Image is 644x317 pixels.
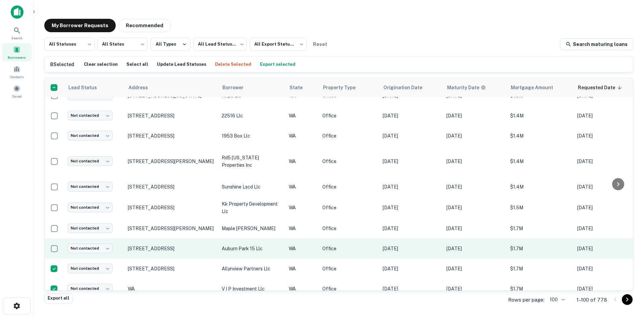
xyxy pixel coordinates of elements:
[383,245,440,252] p: [DATE]
[577,265,634,272] p: [DATE]
[250,36,307,53] div: All Export Statuses
[289,285,316,293] p: WA
[560,38,633,50] a: Search maturing loans
[289,183,316,191] p: WA
[222,154,282,169] p: rd5 [US_STATE] properties inc
[383,158,440,165] p: [DATE]
[383,265,440,272] p: [DATE]
[446,132,503,140] p: [DATE]
[446,285,503,293] p: [DATE]
[128,113,215,119] p: [STREET_ADDRESS]
[193,36,247,53] div: All Lead Statuses
[67,131,113,141] div: Not contacted
[289,158,316,165] p: WA
[577,225,634,232] p: [DATE]
[44,19,116,32] button: My Borrower Requests
[577,245,634,252] p: [DATE]
[322,183,376,191] p: Office
[125,59,150,69] button: Select all
[322,265,376,272] p: Office
[67,223,113,233] div: Not contacted
[222,245,282,252] p: auburn park 15 llc
[128,205,215,211] p: [STREET_ADDRESS]
[128,184,215,190] p: [STREET_ADDRESS]
[446,158,503,165] p: [DATE]
[322,204,376,211] p: Office
[213,59,253,69] button: Delete Selected
[10,74,23,80] span: Contacts
[622,294,633,305] button: Go to next page
[64,78,124,97] th: Lead Status
[577,112,634,119] p: [DATE]
[128,84,157,92] span: Address
[511,84,562,92] span: Mortgage Amount
[222,225,282,232] p: maple [PERSON_NAME]
[577,204,634,211] p: [DATE]
[8,55,26,60] span: Borrowers
[67,264,113,273] div: Not contacted
[222,200,282,215] p: kk property development llc
[67,244,113,253] div: Not contacted
[289,132,316,140] p: WA
[222,285,282,293] p: v i p investment llc
[383,112,440,119] p: [DATE]
[319,78,379,97] th: Property Type
[447,84,479,91] h6: Maturity Date
[222,132,282,140] p: 1953 box llc
[82,59,119,69] button: Clear selection
[2,24,32,42] div: Search
[289,112,316,119] p: WA
[446,112,503,119] p: [DATE]
[289,265,316,272] p: WA
[446,183,503,191] p: [DATE]
[97,36,148,53] div: All States
[578,84,624,92] span: Requested Date
[577,132,634,140] p: [DATE]
[222,265,282,272] p: allynview partners llc
[67,284,113,294] div: Not contacted
[50,61,74,68] h6: 8 Selected
[67,182,113,192] div: Not contacted
[309,38,331,51] button: Reset
[507,78,574,97] th: Mortgage Amount
[322,225,376,232] p: Office
[577,158,634,165] p: [DATE]
[383,225,440,232] p: [DATE]
[508,296,544,304] p: Rows per page:
[11,5,23,19] img: capitalize-icon.png
[577,285,634,293] p: [DATE]
[2,82,32,100] div: Saved
[289,204,316,211] p: WA
[11,35,22,41] span: Search
[67,111,113,120] div: Not contacted
[510,225,571,232] p: $1.7M
[510,158,571,165] p: $1.4M
[383,132,440,140] p: [DATE]
[12,94,22,99] span: Saved
[610,263,644,296] iframe: Chat Widget
[2,43,32,61] a: Borrowers
[222,183,282,191] p: sunshine lscd llc
[577,296,607,304] p: 1–100 of 778
[322,158,376,165] p: Office
[447,84,486,91] div: Maturity dates displayed may be estimated. Please contact the lender for the most accurate maturi...
[383,285,440,293] p: [DATE]
[128,158,215,164] p: [STREET_ADDRESS][PERSON_NAME]
[150,38,191,51] button: All Types
[446,225,503,232] p: [DATE]
[128,266,215,272] p: [STREET_ADDRESS]
[68,84,106,92] span: Lead Status
[322,245,376,252] p: Office
[128,246,215,252] p: [STREET_ADDRESS]
[285,78,319,97] th: State
[222,84,252,92] span: Borrower
[222,112,282,119] p: 22516 llc
[574,78,638,97] th: Requested Date
[67,156,113,166] div: Not contacted
[2,63,32,81] div: Contacts
[510,204,571,211] p: $1.5M
[446,204,503,211] p: [DATE]
[510,285,571,293] p: $1.7M
[128,225,215,231] p: [STREET_ADDRESS][PERSON_NAME]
